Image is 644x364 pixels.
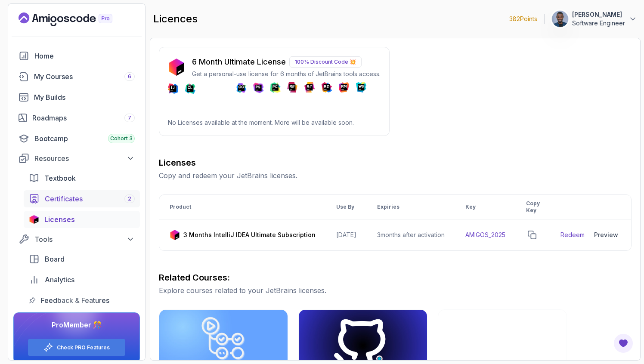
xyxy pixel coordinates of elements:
[572,19,625,28] p: Software Engineer
[128,195,131,202] span: 2
[13,89,140,106] a: builds
[159,170,632,181] p: Copy and redeem your JetBrains licenses.
[41,295,109,305] span: Feedback & Features
[44,214,75,225] span: Licenses
[110,135,133,142] span: Cohort 3
[44,173,76,183] span: Textbook
[590,226,622,244] button: Preview
[24,250,140,268] a: board
[13,151,140,166] button: Resources
[13,130,140,147] a: bootcamp
[34,51,135,61] div: Home
[551,10,637,28] button: user profile image[PERSON_NAME]Software Engineer
[168,118,381,127] p: No Licenses available at the moment. More will be available soon.
[516,195,550,219] th: Copy Key
[613,333,634,354] button: Open Feedback Button
[34,71,135,82] div: My Courses
[560,231,585,239] a: Redeem
[367,195,455,219] th: Expiries
[455,195,516,219] th: Key
[326,219,367,251] td: [DATE]
[45,275,74,285] span: Analytics
[289,56,362,68] p: 100% Discount Code 💥
[526,229,538,241] button: copy-button
[34,92,135,102] div: My Builds
[57,344,110,351] a: Check PRO Features
[24,292,140,309] a: feedback
[170,230,180,240] img: jetbrains icon
[159,271,632,284] h3: Related Courses:
[19,12,132,26] a: Landing page
[159,285,632,296] p: Explore courses related to your JetBrains licenses.
[153,12,198,26] h2: licences
[34,234,135,244] div: Tools
[34,133,135,144] div: Bootcamp
[29,215,39,224] img: jetbrains icon
[326,195,367,219] th: Use By
[32,113,135,123] div: Roadmaps
[128,114,131,121] span: 7
[45,254,65,264] span: Board
[192,56,286,68] p: 6 Month Ultimate License
[455,219,516,251] td: AMIGOS_2025
[128,73,131,80] span: 6
[24,190,140,207] a: certificates
[159,195,326,219] th: Product
[34,153,135,163] div: Resources
[367,219,455,251] td: 3 months after activation
[28,339,126,356] button: Check PRO Features
[13,231,140,247] button: Tools
[192,70,381,78] p: Get a personal-use license for 6 months of JetBrains tools access.
[45,194,83,204] span: Certificates
[13,47,140,65] a: home
[168,59,185,76] img: jetbrains icon
[24,170,140,187] a: textbook
[572,10,625,19] p: [PERSON_NAME]
[13,109,140,126] a: roadmaps
[159,157,632,169] h3: Licenses
[13,68,140,85] a: courses
[183,231,316,239] p: 3 Months IntelliJ IDEA Ultimate Subscription
[552,11,568,27] img: user profile image
[24,211,140,228] a: licenses
[24,271,140,288] a: analytics
[509,15,537,23] p: 382 Points
[594,231,618,239] div: Preview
